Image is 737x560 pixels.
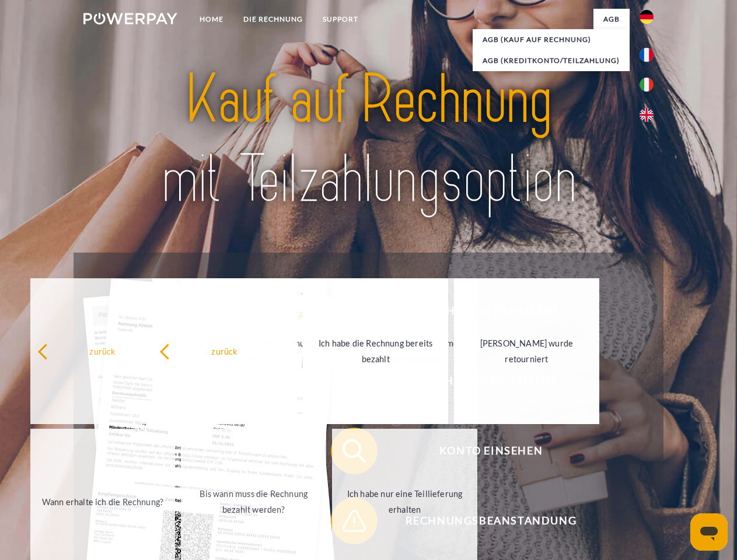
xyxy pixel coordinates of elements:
span: Rechnungsbeanstandung [348,498,634,544]
span: Konto einsehen [348,428,634,474]
a: Home [190,9,233,30]
div: Bis wann muss die Rechnung bezahlt werden? [188,486,319,517]
div: zurück [37,343,169,359]
a: agb [593,9,630,30]
a: SUPPORT [313,9,368,30]
img: de [640,10,654,24]
a: AGB (Kreditkonto/Teilzahlung) [473,50,630,71]
a: AGB (Kauf auf Rechnung) [473,29,630,50]
img: en [640,108,654,122]
div: Wann erhalte ich die Rechnung? [37,494,169,509]
div: Ich habe nur eine Teillieferung erhalten [339,486,470,517]
img: logo-powerpay-white.svg [83,13,177,24]
div: [PERSON_NAME] wurde retourniert [461,335,592,367]
img: fr [640,48,654,62]
img: it [640,78,654,92]
a: DIE RECHNUNG [233,9,313,30]
div: Ich habe die Rechnung bereits bezahlt [310,335,441,367]
img: title-powerpay_de.svg [111,56,626,223]
div: zurück [159,343,291,359]
iframe: Schaltfläche zum Öffnen des Messaging-Fensters [690,513,728,551]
